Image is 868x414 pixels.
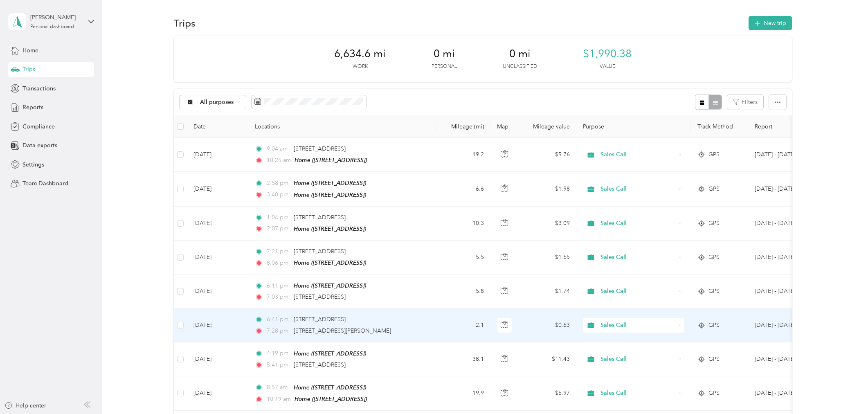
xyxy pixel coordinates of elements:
[600,63,615,70] p: Value
[267,156,291,165] span: 10:25 am
[436,274,490,308] td: 5.8
[708,355,720,364] span: GPS
[294,350,366,357] span: Home ([STREET_ADDRESS])
[22,46,38,55] span: Home
[600,321,675,330] span: Sales Call
[267,292,290,301] span: 7:03 pm
[436,241,490,274] td: 5.5
[436,376,490,411] td: 19.9
[294,191,366,198] span: Home ([STREET_ADDRESS])
[748,376,823,411] td: Sep 1 - 30, 2025
[519,376,576,411] td: $5.97
[294,384,366,391] span: Home ([STREET_ADDRESS])
[519,241,576,274] td: $1.65
[187,342,248,376] td: [DATE]
[519,115,576,138] th: Mileage value
[22,122,55,131] span: Compliance
[267,213,290,222] span: 1:04 pm
[267,144,290,153] span: 9:04 am
[748,138,823,172] td: Oct 1 - 31, 2025
[22,103,43,112] span: Reports
[519,308,576,342] td: $0.63
[267,281,290,290] span: 6:11 pm
[22,65,35,74] span: Trips
[436,207,490,241] td: 10.3
[30,25,74,29] div: Personal dashboard
[576,115,691,138] th: Purpose
[519,342,576,376] td: $11.43
[727,94,763,110] button: Filters
[519,207,576,241] td: $3.09
[267,179,290,188] span: 2:58 pm
[295,396,367,402] span: Home ([STREET_ADDRESS])
[748,342,823,376] td: Sep 1 - 30, 2025
[22,84,56,93] span: Transactions
[708,321,720,330] span: GPS
[294,259,366,266] span: Home ([STREET_ADDRESS])
[174,19,196,27] h1: Trips
[22,141,57,150] span: Data exports
[267,383,290,392] span: 8:57 am
[267,360,290,369] span: 5:41 pm
[600,287,675,296] span: Sales Call
[187,172,248,206] td: [DATE]
[294,214,346,221] span: [STREET_ADDRESS]
[267,190,290,199] span: 3:40 pm
[490,115,519,138] th: Map
[434,47,455,61] span: 0 mi
[600,184,675,193] span: Sales Call
[353,63,368,70] p: Work
[22,179,68,188] span: Team Dashboard
[708,219,720,228] span: GPS
[187,115,248,138] th: Date
[822,368,868,414] iframe: Everlance-gr Chat Button Frame
[294,361,346,368] span: [STREET_ADDRESS]
[334,47,386,61] span: 6,634.6 mi
[748,172,823,206] td: Oct 1 - 31, 2025
[436,308,490,342] td: 2.1
[267,259,290,268] span: 8:06 pm
[267,326,290,335] span: 7:28 pm
[187,138,248,172] td: [DATE]
[708,253,720,262] span: GPS
[294,225,366,232] span: Home ([STREET_ADDRESS])
[294,316,346,323] span: [STREET_ADDRESS]
[749,16,792,30] button: New trip
[748,308,823,342] td: Sep 1 - 30, 2025
[295,157,367,163] span: Home ([STREET_ADDRESS])
[4,401,46,410] button: Help center
[294,248,346,255] span: [STREET_ADDRESS]
[708,389,720,398] span: GPS
[267,224,290,233] span: 2:07 pm
[267,349,290,358] span: 4:19 pm
[22,160,44,169] span: Settings
[267,315,290,324] span: 6:41 pm
[708,184,720,193] span: GPS
[748,115,823,138] th: Report
[519,274,576,308] td: $1.74
[294,145,346,152] span: [STREET_ADDRESS]
[248,115,436,138] th: Locations
[748,241,823,274] td: Sep 1 - 30, 2025
[200,99,234,105] span: All purposes
[187,241,248,274] td: [DATE]
[600,253,675,262] span: Sales Call
[600,150,675,159] span: Sales Call
[294,282,366,289] span: Home ([STREET_ADDRESS])
[187,308,248,342] td: [DATE]
[30,13,81,22] div: [PERSON_NAME]
[503,63,537,70] p: Unclassified
[294,327,391,334] span: [STREET_ADDRESS][PERSON_NAME]
[691,115,748,138] th: Track Method
[436,138,490,172] td: 19.2
[187,207,248,241] td: [DATE]
[519,172,576,206] td: $1.98
[267,247,290,256] span: 7:21 pm
[519,138,576,172] td: $5.76
[294,293,346,300] span: [STREET_ADDRESS]
[748,274,823,308] td: Sep 1 - 30, 2025
[509,47,531,61] span: 0 mi
[436,342,490,376] td: 38.1
[187,274,248,308] td: [DATE]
